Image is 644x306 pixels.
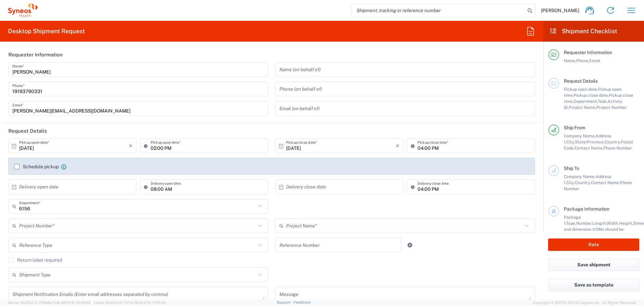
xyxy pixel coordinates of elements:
span: Ship From [564,125,585,130]
span: Length, [592,221,607,226]
h2: Shipment Checklist [549,27,617,35]
span: City, [567,180,575,185]
span: Name, [564,58,576,63]
a: Add Reference [405,241,415,250]
span: Type, [566,221,576,226]
span: Package 1: [564,215,581,226]
span: Server: 2025.21.0-769a9a7b8c3 [8,301,91,305]
span: Ship To [564,166,579,171]
span: Project Number [596,105,627,110]
span: [DATE] 10:09:35 [63,301,91,305]
span: State/Province, [575,139,605,144]
span: Width, [607,221,619,226]
label: Schedule pickup [14,164,59,169]
span: Department, [574,99,598,104]
h2: Requester Information [8,51,63,58]
span: Company Name, [564,174,595,179]
span: Country, [605,139,621,144]
button: Save shipment [548,259,639,271]
span: Pickup open date, [564,87,598,92]
span: Country, [575,180,591,185]
span: Project Name, [569,105,596,110]
label: Return label required [8,257,62,263]
span: Phone Number [603,145,632,150]
span: Email [589,58,600,63]
a: Feedback [293,300,311,304]
span: Copyright © [DATE]-[DATE] Agistix Inc., All Rights Reserved [533,300,636,306]
span: Package Information [564,206,609,212]
span: Contact Name, [575,145,603,150]
span: City, [567,139,575,144]
span: Pickup close date, [574,93,609,98]
span: Height, [619,221,633,226]
span: Phone, [576,58,589,63]
span: Company Name, [564,133,595,138]
span: [PERSON_NAME] [541,7,579,13]
h2: Request Details [8,128,47,134]
span: Number, [576,221,592,226]
i: × [129,140,132,151]
span: Task, [598,99,607,104]
button: Save as template [548,279,639,291]
a: Support [277,300,293,304]
span: Requester Information [564,50,612,55]
span: Client: 2025.21.0-7d7479b [94,301,166,305]
h2: Desktop Shipment Request [8,27,85,35]
button: Rate [548,238,639,251]
input: Shipment, tracking or reference number [352,4,525,17]
span: Contact Name, [591,180,620,185]
span: [DATE] 11:37:29 [140,301,166,305]
span: Request Details [564,78,598,84]
i: × [396,140,399,151]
